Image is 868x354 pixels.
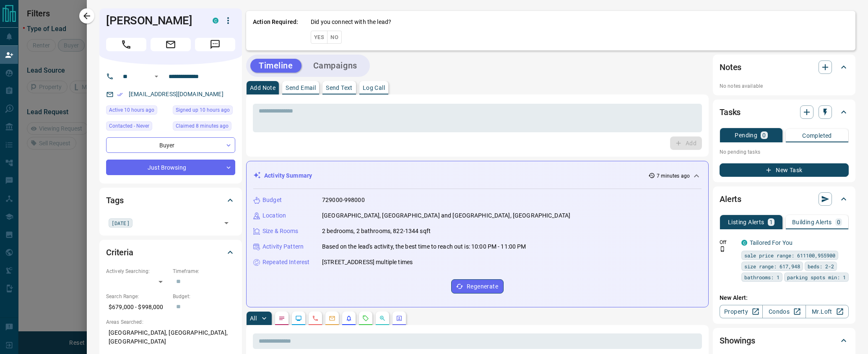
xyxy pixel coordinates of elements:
p: Listing Alerts [728,219,764,225]
svg: Emails [329,315,335,322]
button: New Task [720,163,849,177]
p: Budget: [173,293,235,300]
div: condos.ca [213,18,218,24]
svg: Push Notification Only [720,246,725,252]
p: Search Range: [106,293,169,300]
h1: [PERSON_NAME] [106,14,200,27]
span: Claimed 8 minutes ago [176,122,229,130]
p: Repeated Interest [262,258,309,267]
p: Completed [802,133,832,139]
p: Add Note [250,85,275,91]
div: Just Browsing [106,160,235,175]
span: size range: 617,948 [744,262,800,270]
span: sale price range: 611100,955900 [744,251,835,260]
svg: Agent Actions [396,315,403,322]
svg: Calls [312,315,319,322]
p: All [250,315,257,321]
p: [GEOGRAPHIC_DATA], [GEOGRAPHIC_DATA] and [GEOGRAPHIC_DATA], [GEOGRAPHIC_DATA] [322,211,570,220]
span: Message [195,38,235,51]
p: No pending tasks [720,146,849,158]
button: No [327,31,342,44]
p: Activity Summary [264,171,312,180]
button: Timeline [250,59,301,73]
p: $679,000 - $998,000 [106,300,169,314]
span: bathrooms: 1 [744,273,780,281]
svg: Notes [278,315,285,322]
div: Notes [720,57,849,77]
p: Location [262,211,286,220]
div: Fri Aug 15 2025 [173,105,235,117]
a: Condos [762,305,806,318]
p: Did you connect with the lead? [311,18,391,26]
span: [DATE] [112,219,130,227]
div: Showings [720,330,849,351]
h2: Tags [106,194,123,207]
span: Email [151,38,191,51]
svg: Requests [362,315,369,322]
p: Budget [262,196,282,205]
a: Tailored For You [750,239,793,246]
p: Log Call [363,85,385,91]
a: Mr.Loft [806,305,849,318]
svg: Lead Browsing Activity [295,315,302,322]
svg: Listing Alerts [346,315,352,322]
h2: Notes [720,60,741,74]
h2: Alerts [720,192,741,206]
svg: Email Verified [117,92,123,97]
p: 729000-998000 [322,196,365,205]
div: condos.ca [741,240,747,246]
button: Yes [311,31,327,44]
p: [GEOGRAPHIC_DATA], [GEOGRAPHIC_DATA], [GEOGRAPHIC_DATA] [106,326,235,349]
span: parking spots min: 1 [787,273,846,281]
p: Send Text [326,85,353,91]
a: Property [720,305,763,318]
p: Based on the lead's activity, the best time to reach out is: 10:00 PM - 11:00 PM [322,242,526,251]
p: Actively Searching: [106,267,169,275]
p: 7 minutes ago [657,172,690,180]
div: Sat Aug 16 2025 [173,121,235,133]
p: Timeframe: [173,267,235,275]
p: Activity Pattern [262,242,304,251]
p: Pending [735,132,757,138]
p: New Alert: [720,294,849,302]
span: Call [106,38,146,51]
p: 0 [837,219,840,225]
svg: Opportunities [379,315,386,322]
p: 1 [769,219,773,225]
p: 0 [762,132,766,138]
div: Alerts [720,189,849,209]
button: Open [221,217,232,229]
a: [EMAIL_ADDRESS][DOMAIN_NAME] [129,91,223,97]
p: 2 bedrooms, 2 bathrooms, 822-1344 sqft [322,227,431,236]
p: Building Alerts [792,219,832,225]
h2: Showings [720,334,755,347]
button: Regenerate [451,279,504,294]
p: [STREET_ADDRESS] multiple times [322,258,413,267]
div: Tasks [720,102,849,122]
span: Contacted - Never [109,122,149,130]
p: No notes available [720,82,849,90]
div: Tags [106,190,235,210]
div: Buyer [106,137,235,153]
button: Campaigns [305,59,366,73]
button: Open [151,71,161,81]
p: Action Required: [253,18,298,44]
p: Off [720,239,736,246]
p: Send Email [286,85,316,91]
div: Activity Summary7 minutes ago [253,168,702,184]
span: Active 10 hours ago [109,106,154,114]
p: Size & Rooms [262,227,299,236]
h2: Tasks [720,105,741,119]
p: Areas Searched: [106,318,235,326]
div: Criteria [106,242,235,262]
span: beds: 2-2 [808,262,834,270]
div: Fri Aug 15 2025 [106,105,169,117]
h2: Criteria [106,246,133,259]
span: Signed up 10 hours ago [176,106,230,114]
